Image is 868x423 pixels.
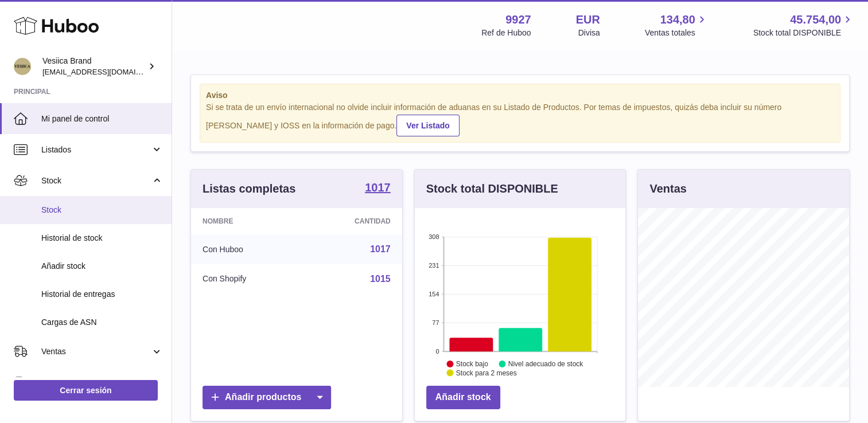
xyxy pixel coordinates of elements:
h3: Stock total DISPONIBLE [426,181,558,197]
span: Historial de entregas [41,289,163,300]
a: Ver Listado [396,115,459,136]
a: Añadir stock [426,386,500,409]
img: logistic@vesiica.com [14,58,31,75]
th: Cantidad [303,208,402,234]
text: 77 [432,319,439,326]
span: Stock [41,205,163,216]
span: Cargas de ASN [41,317,163,328]
text: Stock bajo [456,360,488,368]
span: [EMAIL_ADDRESS][DOMAIN_NAME] [42,67,169,76]
text: 0 [435,348,439,355]
span: 45.754,00 [790,12,841,28]
a: 1017 [370,244,391,254]
div: Ref de Huboo [481,28,531,38]
a: 45.754,00 Stock total DISPONIBLE [753,12,854,38]
span: Mi panel de control [41,113,163,124]
text: Nivel adecuado de stock [508,360,584,368]
strong: EUR [576,12,600,28]
text: 308 [429,233,439,240]
h3: Listas completas [203,181,295,197]
a: Cerrar sesión [14,380,158,401]
span: Stock total DISPONIBLE [753,28,854,38]
h3: Ventas [649,181,686,197]
th: Nombre [191,208,303,234]
div: Si se trata de un envío internacional no olvide incluir información de aduanas en su Listado de P... [206,102,834,136]
text: 154 [429,291,439,297]
a: Añadir productos [203,386,331,409]
text: 231 [429,262,439,269]
td: Con Huboo [191,234,303,264]
strong: 9927 [505,12,531,28]
div: Divisa [578,28,600,38]
span: Historial de stock [41,233,163,244]
span: Stock [41,175,151,186]
span: 134,80 [660,12,695,28]
span: Ventas [41,346,151,357]
strong: Aviso [206,90,834,101]
span: Ventas totales [645,28,709,38]
a: 1015 [370,274,391,284]
text: Stock para 2 meses [456,369,517,377]
a: 134,80 Ventas totales [645,12,709,38]
td: Con Shopify [191,264,303,294]
strong: 1017 [365,182,391,193]
a: 1017 [365,182,391,195]
span: Listados [41,144,151,155]
span: Añadir stock [41,261,163,272]
div: Vesiica Brand [42,56,146,77]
